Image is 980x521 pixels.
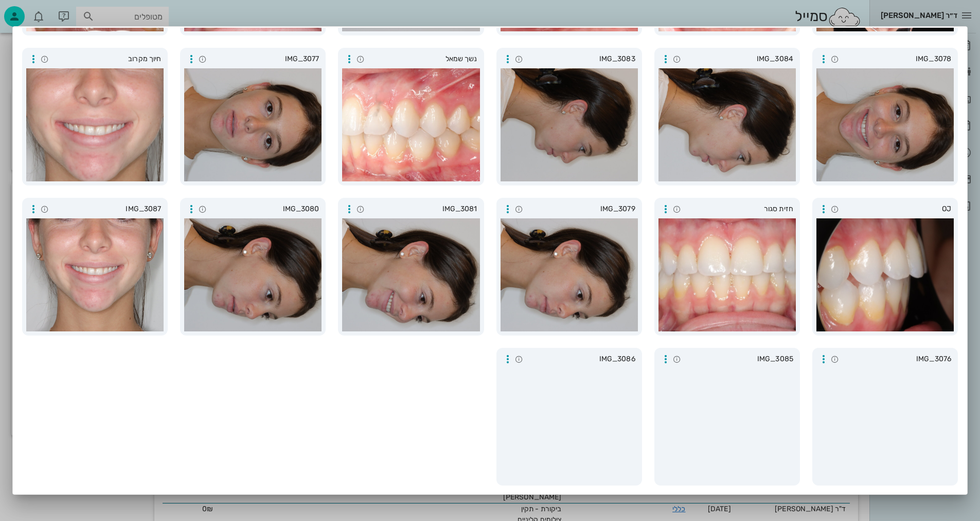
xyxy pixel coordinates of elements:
span: IMG_3087 [51,203,161,215]
span: IMG_3084 [684,53,793,65]
span: IMG_3081 [367,203,477,215]
span: IMG_3077 [209,53,319,65]
span: IMG_3079 [526,203,635,215]
span: נשך שמאל [367,53,477,65]
span: IMG_3086 [526,353,635,365]
span: IMG_3076 [842,353,951,365]
span: IMG_3080 [209,203,319,215]
span: חיוך מקרוב [51,53,161,65]
span: חזית סגור [684,203,793,215]
span: OJ [842,203,951,215]
span: IMG_3078 [842,53,951,65]
span: IMG_3085 [684,353,793,365]
span: IMG_3083 [526,53,635,65]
